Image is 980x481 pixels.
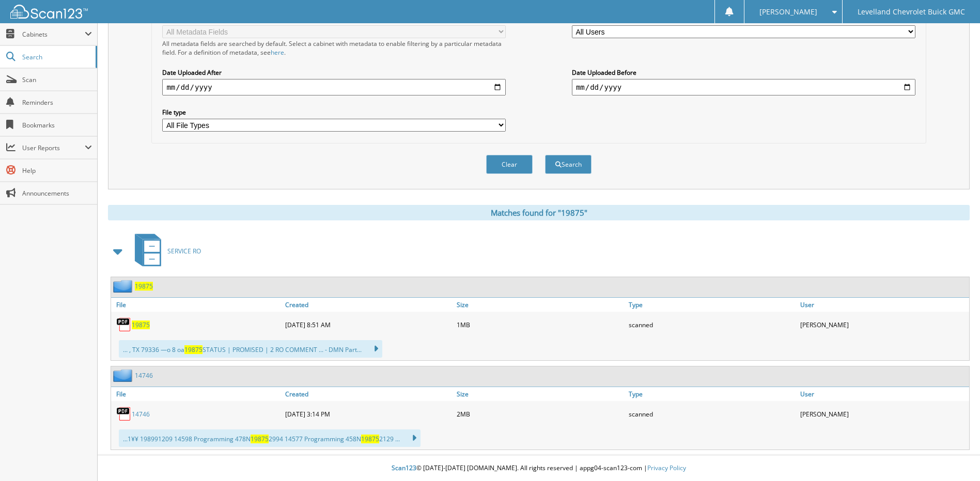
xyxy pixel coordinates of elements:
[545,155,592,174] button: Search
[22,30,85,39] span: Cabinets
[162,68,506,77] label: Date Uploaded After
[626,314,798,335] div: scanned
[162,108,506,117] label: File type
[167,247,201,255] span: SERVICE RO
[22,75,92,84] span: Scan
[135,282,153,291] a: 19875
[108,205,970,220] div: Matches found for "19875"
[283,404,454,424] div: [DATE] 3:14 PM
[283,298,454,312] a: Created
[132,410,150,419] a: 14746
[119,340,382,358] div: ... , TX 79336 —o 8 oa STATUS | PROMISED | 2 RO COMMENT ... - DMN Part...
[798,387,969,401] a: User
[184,345,203,354] span: 19875
[454,404,626,424] div: 2MB
[572,79,915,95] input: end
[271,48,284,57] a: here
[798,314,969,335] div: [PERSON_NAME]
[283,314,454,335] div: [DATE] 8:51 AM
[116,406,132,422] img: PDF.png
[135,371,153,380] a: 14746
[798,298,969,312] a: User
[251,435,269,443] span: 19875
[858,9,965,15] span: Levelland Chevrolet Buick GMC
[162,79,506,95] input: start
[22,166,92,175] span: Help
[486,155,533,174] button: Clear
[454,314,626,335] div: 1MB
[626,298,798,312] a: Type
[22,121,92,130] span: Bookmarks
[111,387,283,401] a: File
[162,39,506,57] div: All metadata fields are searched by default. Select a cabinet with metadata to enable filtering b...
[98,456,980,481] div: © [DATE]-[DATE] [DOMAIN_NAME]. All rights reserved | appg04-scan123-com |
[626,387,798,401] a: Type
[572,68,915,77] label: Date Uploaded Before
[392,463,416,472] span: Scan123
[22,98,92,107] span: Reminders
[132,320,150,329] a: 19875
[454,298,626,312] a: Size
[626,404,798,424] div: scanned
[22,143,85,152] span: User Reports
[111,298,283,312] a: File
[647,463,686,472] a: Privacy Policy
[928,431,980,481] iframe: Chat Widget
[283,387,454,401] a: Created
[10,5,88,19] img: scan123-logo-white.svg
[116,317,132,332] img: PDF.png
[361,435,379,443] span: 19875
[759,9,817,15] span: [PERSON_NAME]
[113,280,135,293] img: folder2.png
[119,429,421,447] div: ...1¥¥ 198991209 14598 Programming 478N 2994 14577 Programming 458N 2129 ...
[454,387,626,401] a: Size
[798,404,969,424] div: [PERSON_NAME]
[22,189,92,198] span: Announcements
[22,53,90,61] span: Search
[129,231,201,271] a: SERVICE RO
[113,369,135,382] img: folder2.png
